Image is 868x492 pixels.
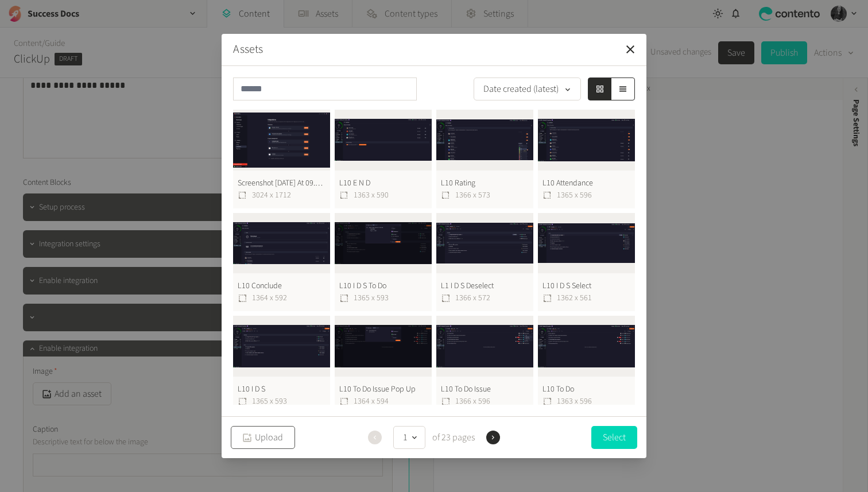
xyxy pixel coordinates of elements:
[474,78,581,100] button: Date created (latest)
[231,426,295,449] button: Upload
[393,426,425,449] button: 1
[430,431,475,444] span: of 23 pages
[233,41,263,58] button: Assets
[591,426,637,449] button: Select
